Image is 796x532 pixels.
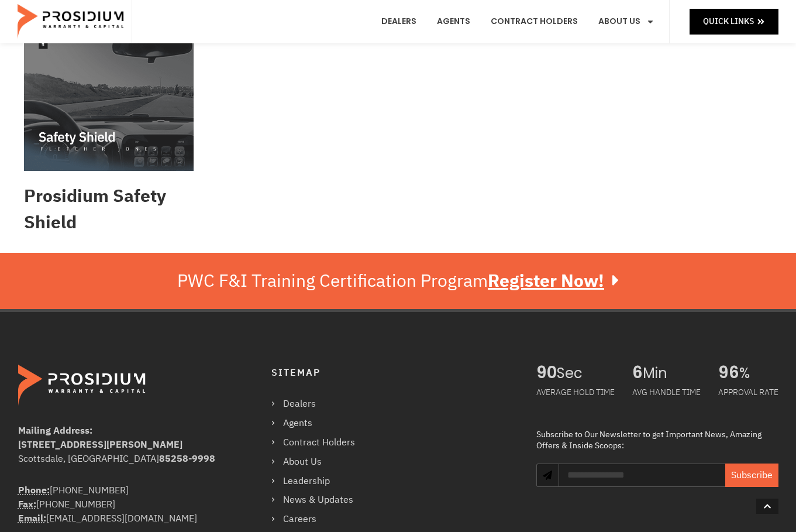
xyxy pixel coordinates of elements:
[18,512,46,526] strong: Email:
[271,511,367,528] a: Careers
[703,14,754,29] span: Quick Links
[271,473,367,490] a: Leadership
[536,429,778,452] div: Subscribe to Our Newsletter to get Important News, Amazing Offers & Inside Scoops:
[718,382,778,403] div: APPROVAL RATE
[18,497,36,512] strong: Fax:
[559,464,778,499] form: Newsletter Form
[632,382,701,403] div: AVG HANDLE TIME
[739,365,778,382] span: %
[177,270,619,291] div: PWC F&I Training Certification Program
[632,365,643,382] span: 6
[159,452,215,466] b: 85258-9998
[271,415,367,432] a: Agents
[557,365,615,382] span: Sec
[18,483,50,497] abbr: Phone Number
[18,483,225,526] div: [PHONE_NUMBER] [PHONE_NUMBER] [EMAIL_ADDRESS][DOMAIN_NAME]
[271,396,367,528] nav: Menu
[718,365,739,382] span: 96
[643,365,701,382] span: Min
[271,396,367,413] a: Dealers
[271,492,367,509] a: News & Updates
[18,483,50,497] strong: Phone:
[271,454,367,471] a: About Us
[18,438,182,452] b: [STREET_ADDRESS][PERSON_NAME]
[18,497,36,512] abbr: Fax
[271,365,513,382] h4: Sitemap
[24,183,194,235] h2: Prosidium Safety Shield
[18,452,225,466] div: Scottsdale, [GEOGRAPHIC_DATA]
[725,464,778,487] button: Subscribe
[731,468,773,482] span: Subscribe
[18,424,92,438] b: Mailing Address:
[488,267,604,294] u: Register Now!
[536,382,615,403] div: AVERAGE HOLD TIME
[271,434,367,451] a: Contract Holders
[18,512,46,526] abbr: Email Address
[536,365,557,382] span: 90
[690,9,778,34] a: Quick Links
